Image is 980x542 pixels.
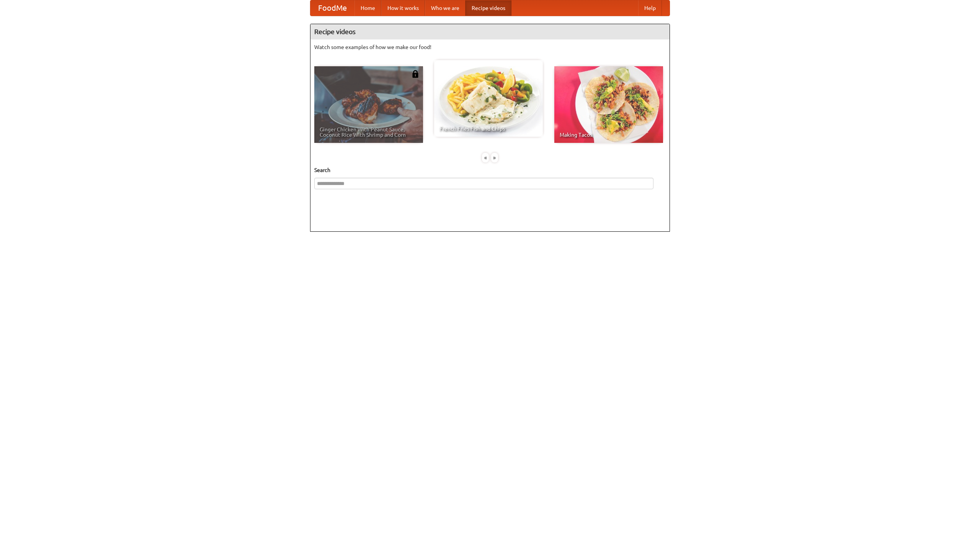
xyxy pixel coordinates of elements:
a: Home [354,0,381,16]
a: Recipe videos [465,0,511,16]
span: Making Tacos [560,132,658,138]
div: « [482,153,489,162]
a: Help [638,0,662,16]
img: 483408.png [412,70,419,78]
a: French Fries Fish and Chips [434,60,543,137]
a: FoodMe [310,0,354,16]
a: How it works [381,0,425,16]
a: Making Tacos [554,66,663,143]
div: » [491,153,498,162]
a: Who we are [425,0,465,16]
p: Watch some examples of how we make our food! [314,43,666,51]
span: French Fries Fish and Chips [439,126,537,131]
h4: Recipe videos [310,24,670,39]
h5: Search [314,166,666,174]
